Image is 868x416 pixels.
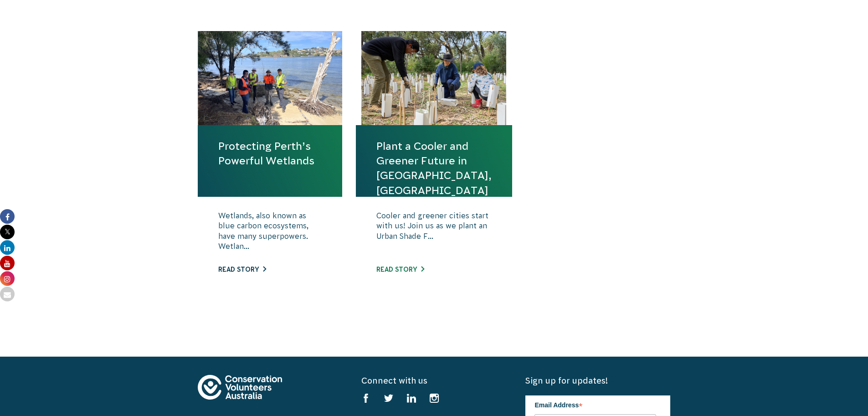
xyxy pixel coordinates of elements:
img: logo-footer.svg [198,375,282,400]
p: Wetlands, also known as blue carbon ecosystems, have many superpowers. Wetlan... [218,211,322,256]
h5: Sign up for updates! [525,375,670,386]
a: Protecting Perth’s Powerful Wetlands [218,139,322,168]
a: Read story [376,266,424,273]
label: Email Address [534,395,656,413]
p: Cooler and greener cities start with us! Join us as we plant an Urban Shade F... [376,211,492,256]
a: Read story [218,266,266,273]
a: Plant a Cooler and Greener Future in [GEOGRAPHIC_DATA], [GEOGRAPHIC_DATA] [376,139,492,198]
h5: Connect with us [361,375,506,386]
